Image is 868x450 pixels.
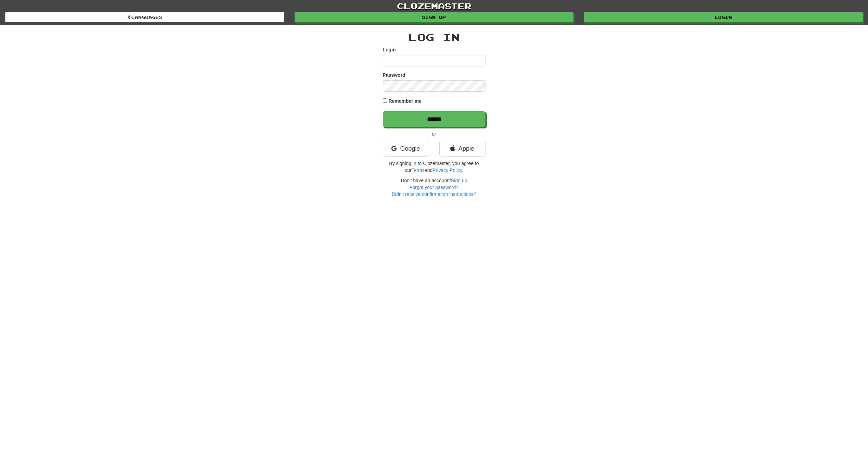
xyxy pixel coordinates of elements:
[383,32,485,43] h2: Log In
[383,177,485,198] div: Don't have an account?
[410,185,458,190] a: Forgot your password?
[383,130,485,137] p: or
[388,98,422,104] label: Remember me
[383,160,485,174] p: By signing in to Clozemaster, you agree to our and .
[412,167,425,173] a: Terms
[295,12,574,22] a: Sign up
[383,46,396,53] label: Login
[383,141,429,157] a: Google
[383,72,405,78] label: Password
[5,12,284,22] a: Languages
[439,141,485,157] a: Apple
[432,167,462,173] a: Privacy Policy
[451,178,467,183] a: Sign up
[584,12,863,22] a: Login
[392,191,476,197] a: Didn't receive confirmation instructions?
